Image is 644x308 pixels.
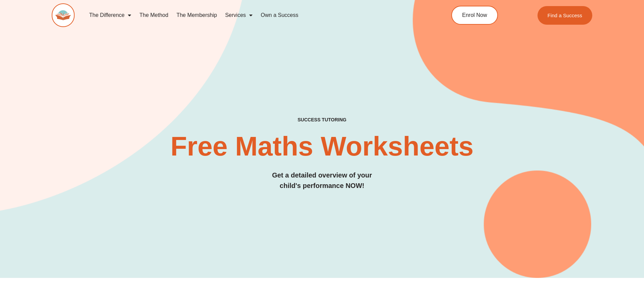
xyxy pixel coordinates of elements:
[52,170,593,191] h3: Get a detailed overview of your child's performance NOW!
[52,133,593,160] h2: Free Maths Worksheets​
[172,7,221,23] a: The Membership
[135,7,172,23] a: The Method
[548,13,582,18] span: Find a Success
[451,6,498,25] a: Enrol Now
[538,6,593,25] a: Find a Success
[462,13,487,18] span: Enrol Now
[221,7,257,23] a: Services
[52,117,593,123] h4: SUCCESS TUTORING​
[257,7,302,23] a: Own a Success
[85,7,136,23] a: The Difference
[85,7,421,23] nav: Menu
